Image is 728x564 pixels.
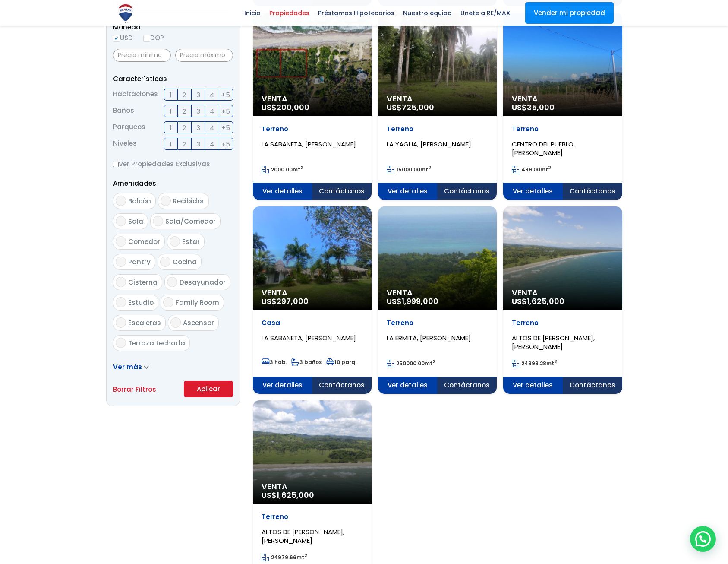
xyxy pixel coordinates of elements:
[113,49,171,62] input: Precio mínimo
[271,166,293,173] span: 2000.00
[128,278,158,287] span: Cisterna
[221,89,230,100] span: +5
[170,122,172,133] span: 1
[396,360,425,367] span: 250000.00
[503,377,563,394] span: Ver detalles
[563,377,622,394] span: Contáctanos
[196,139,200,149] span: 3
[183,318,214,327] span: Ascensor
[512,319,613,327] p: Terreno
[378,206,497,394] a: Venta US$1,999,000TerrenoLA ERMITA, [PERSON_NAME] 250000.00mt2 Ver detalles Contáctanos
[262,333,356,342] span: LA SABANETA, [PERSON_NAME]
[563,183,622,200] span: Contáctanos
[387,288,488,297] span: Venta
[262,482,363,491] span: Venta
[240,6,265,19] span: Inicio
[210,139,214,149] span: 4
[262,95,363,103] span: Venta
[116,216,126,226] input: Sala
[399,6,456,19] span: Nuestro equipo
[173,257,197,266] span: Cocina
[512,333,595,351] span: ALTOS DE [PERSON_NAME], [PERSON_NAME]
[160,257,170,267] input: Cocina
[387,360,435,367] span: mt
[128,318,161,327] span: Escaleras
[183,122,186,133] span: 2
[170,236,180,247] input: Estar
[170,106,172,117] span: 1
[253,377,312,394] span: Ver detalles
[153,216,163,226] input: Sala/Comedor
[277,102,309,113] span: 200,000
[262,554,307,561] span: mt
[128,298,154,307] span: Estudio
[262,490,314,501] span: US$
[262,513,363,521] p: Terreno
[456,6,514,19] span: Únete a RE/MAX
[304,552,307,559] sup: 2
[173,196,204,206] span: Recibidor
[521,360,546,367] span: 24999.28
[180,278,226,287] span: Desayunador
[262,527,344,545] span: ALTOS DE [PERSON_NAME], [PERSON_NAME]
[428,165,431,171] sup: 2
[210,122,214,133] span: 4
[312,377,372,394] span: Contáctanos
[116,236,126,247] input: Comedor
[525,2,614,24] a: Vender mi propiedad
[170,317,181,328] input: Ascensor
[527,296,564,307] span: 1,625,000
[378,13,497,200] a: Venta US$725,000TerrenoLA YAGUA, [PERSON_NAME] 15000.00mt2 Ver detalles Contáctanos
[113,162,119,167] input: Ver Propiedades Exclusivas
[387,139,471,149] span: LA YAGUA, [PERSON_NAME]
[387,125,488,133] p: Terreno
[262,319,363,327] p: Casa
[183,106,186,117] span: 2
[396,166,420,173] span: 15000.00
[402,296,438,307] span: 1,999,000
[113,384,156,395] a: Borrar Filtros
[503,183,563,200] span: Ver detalles
[326,358,356,366] span: 10 parq.
[143,35,150,42] input: DOP
[128,196,151,206] span: Balcón
[512,139,575,157] span: CENTRO DEL PUEBLO, [PERSON_NAME]
[184,381,233,397] button: Aplicar
[115,3,136,24] img: Logo de REMAX
[548,165,551,171] sup: 2
[113,121,145,133] span: Parqueos
[291,358,322,366] span: 3 baños
[116,297,126,307] input: Estudio
[387,296,438,307] span: US$
[512,296,564,307] span: US$
[262,358,287,366] span: 3 hab.
[277,296,309,307] span: 297,000
[512,125,613,133] p: Terreno
[175,49,233,62] input: Precio máximo
[170,139,172,149] span: 1
[167,277,177,287] input: Desayunador
[116,277,126,287] input: Cisterna
[512,95,613,103] span: Venta
[312,183,372,200] span: Contáctanos
[262,102,309,113] span: US$
[271,554,296,561] span: 24979.66
[512,166,551,173] span: mt
[277,490,314,501] span: 1,625,000
[163,297,173,307] input: Family Room
[503,13,622,200] a: Venta US$35,000TerrenoCENTRO DEL PUEBLO, [PERSON_NAME] 499.00mt2 Ver detalles Contáctanos
[387,333,471,342] span: LA ERMITA, [PERSON_NAME]
[387,166,431,173] span: mt
[113,362,149,371] a: Ver más
[402,102,434,113] span: 725,000
[113,73,233,84] p: Características
[113,105,134,117] span: Baños
[113,178,233,189] p: Amenidades
[262,125,363,133] p: Terreno
[314,6,399,19] span: Préstamos Hipotecarios
[113,158,233,169] label: Ver Propiedades Exclusivas
[221,122,230,133] span: +5
[512,102,555,113] span: US$
[116,338,126,348] input: Terraza techada
[116,196,126,206] input: Balcón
